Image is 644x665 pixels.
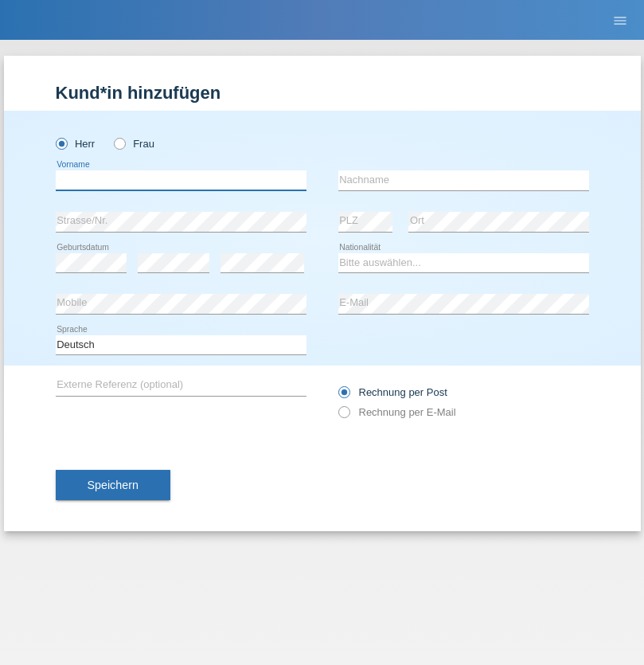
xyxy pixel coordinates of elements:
label: Herr [56,138,96,150]
input: Rechnung per E-Mail [338,406,349,426]
i: menu [612,13,628,29]
button: Speichern [56,470,170,500]
span: Speichern [88,479,139,491]
input: Herr [56,138,66,148]
a: menu [604,15,636,25]
input: Frau [114,138,124,148]
label: Rechnung per E-Mail [338,406,456,418]
label: Rechnung per Post [338,386,447,398]
input: Rechnung per Post [338,386,349,406]
label: Frau [114,138,154,150]
h1: Kund*in hinzufügen [56,83,589,103]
